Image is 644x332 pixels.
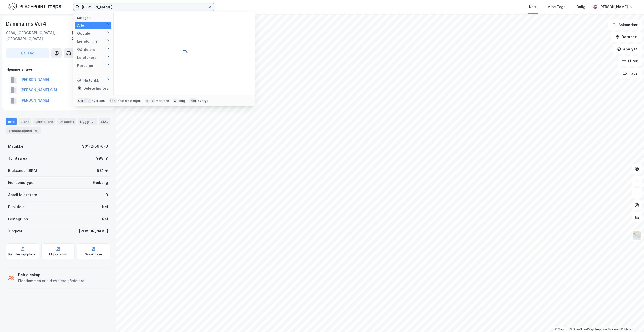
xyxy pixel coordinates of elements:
div: Kategori [77,16,111,20]
div: Delt eieskap [18,272,84,278]
div: Gårdeiere [77,46,95,53]
div: [PERSON_NAME] [599,4,628,10]
div: esc [189,98,197,103]
div: Enebolig [93,180,108,186]
div: markere [156,99,169,103]
div: 531 ㎡ [97,168,108,174]
button: Tag [6,48,49,58]
img: spinner.a6d8c91a73a9ac5275cf975e30b51cfb.svg [105,48,109,52]
div: Mine Tags [547,4,566,10]
img: spinner.a6d8c91a73a9ac5275cf975e30b51cfb.svg [105,39,109,43]
div: 6 [34,128,39,133]
div: Bygg [78,118,97,125]
div: Festegrunn [8,216,28,222]
div: Tomteareal [8,155,28,161]
div: neste kategori [118,99,141,103]
iframe: Chat Widget [619,308,644,332]
div: velg [178,99,185,103]
img: spinner.a6d8c91a73a9ac5275cf975e30b51cfb.svg [180,50,188,58]
img: spinner.a6d8c91a73a9ac5275cf975e30b51cfb.svg [105,56,109,60]
div: Historikk [77,77,99,83]
div: Transaksjoner [6,127,41,134]
div: Eiere [19,118,31,125]
div: 2 [90,119,95,124]
img: spinner.a6d8c91a73a9ac5275cf975e30b51cfb.svg [105,64,109,68]
div: Personer [77,63,94,69]
div: nytt søk [92,99,105,103]
div: Delete history [83,85,109,91]
div: Tinglyst [8,228,22,234]
div: Alle [77,22,84,28]
a: Mapbox [555,328,569,331]
button: Bokmerker [608,20,642,30]
div: Leietakere [77,55,97,61]
div: Kart [529,4,536,10]
img: spinner.a6d8c91a73a9ac5275cf975e30b51cfb.svg [105,31,109,35]
div: avbryt [198,99,208,103]
div: 998 ㎡ [96,155,108,161]
img: logo.f888ab2527a4732fd821a326f86c7f29.svg [8,2,61,11]
div: tab [109,98,117,103]
a: Improve this map [595,328,620,331]
button: Tags [619,68,642,78]
div: Reguleringsplaner [8,252,37,256]
div: Info [6,118,17,125]
img: spinner.a6d8c91a73a9ac5275cf975e30b51cfb.svg [105,78,109,82]
div: Dammanns Vei 4 [6,20,47,28]
img: Z [632,231,642,240]
div: 301-2-59-0-0 [82,143,108,149]
div: [GEOGRAPHIC_DATA], 2/59 [72,30,110,42]
div: Punktleie [8,204,25,210]
div: Nei [102,204,108,210]
a: OpenStreetMap [570,328,594,331]
div: Datasett [57,118,76,125]
button: Datasett [611,32,642,42]
div: Bruksareal (BRA) [8,168,37,174]
div: Ctrl + k [77,98,91,103]
div: [PERSON_NAME] [79,228,108,234]
img: spinner.a6d8c91a73a9ac5275cf975e30b51cfb.svg [105,23,109,27]
div: Saksinnsyn [85,252,102,256]
div: Eiendommer [77,38,99,44]
button: Filter [618,56,642,66]
div: Leietakere [33,118,55,125]
div: Hjemmelshaver [6,66,110,73]
div: Antall leietakere [8,192,37,198]
button: Analyse [613,44,642,54]
div: ESG [99,118,110,125]
div: 0286, [GEOGRAPHIC_DATA], [GEOGRAPHIC_DATA] [6,30,72,42]
div: Bolig [577,4,585,10]
div: Matrikkel [8,143,24,149]
div: Eiendommen er eid av flere gårdeiere [18,278,84,284]
div: Kontrollprogram for chat [619,308,644,332]
input: Søk på adresse, matrikkel, gårdeiere, leietakere eller personer [79,3,208,11]
div: Nei [102,216,108,222]
div: 0 [105,192,108,198]
div: Google [77,30,90,36]
div: Miljøstatus [49,252,67,256]
div: Eiendomstype [8,180,33,186]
